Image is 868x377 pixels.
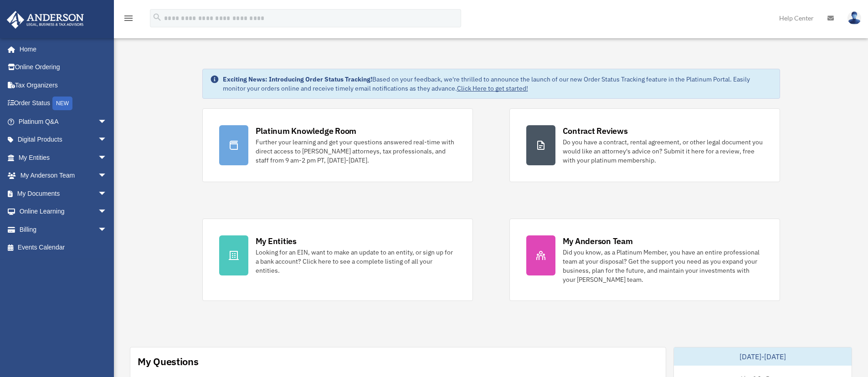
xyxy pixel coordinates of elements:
a: My Entitiesarrow_drop_down [6,148,121,167]
a: My Entities Looking for an EIN, want to make an update to an entity, or sign up for a bank accoun... [202,219,473,301]
div: Did you know, as a Platinum Member, you have an entire professional team at your disposal? Get th... [563,248,763,284]
a: Order StatusNEW [6,94,121,113]
span: arrow_drop_down [98,184,116,203]
a: Home [6,40,116,58]
a: Online Learningarrow_drop_down [6,203,121,221]
div: Looking for an EIN, want to make an update to an entity, or sign up for a bank account? Click her... [256,248,456,275]
img: Anderson Advisors Platinum Portal [4,11,87,29]
div: My Anderson Team [563,235,633,247]
a: menu [123,16,134,24]
a: My Documentsarrow_drop_down [6,184,121,203]
i: search [152,12,162,22]
span: arrow_drop_down [98,148,116,167]
span: arrow_drop_down [98,220,116,239]
a: My Anderson Team Did you know, as a Platinum Member, you have an entire professional team at your... [509,219,780,301]
a: Events Calendar [6,239,121,257]
a: Tax Organizers [6,76,121,94]
span: arrow_drop_down [98,203,116,221]
strong: Exciting News: Introducing Order Status Tracking! [223,75,372,83]
div: My Questions [138,355,199,368]
a: Platinum Q&Aarrow_drop_down [6,112,121,131]
a: Platinum Knowledge Room Further your learning and get your questions answered real-time with dire... [202,108,473,182]
div: Platinum Knowledge Room [256,125,357,137]
span: arrow_drop_down [98,112,116,131]
div: Contract Reviews [563,125,628,137]
div: NEW [52,97,72,110]
div: Further your learning and get your questions answered real-time with direct access to [PERSON_NAM... [256,138,456,165]
a: Contract Reviews Do you have a contract, rental agreement, or other legal document you would like... [509,108,780,182]
a: Click Here to get started! [457,84,528,92]
img: User Pic [847,11,861,25]
div: Do you have a contract, rental agreement, or other legal document you would like an attorney's ad... [563,138,763,165]
a: My Anderson Teamarrow_drop_down [6,167,121,185]
div: [DATE]-[DATE] [674,347,852,366]
span: arrow_drop_down [98,167,116,185]
i: menu [123,13,134,24]
div: My Entities [256,235,297,247]
a: Online Ordering [6,58,121,76]
div: Based on your feedback, we're thrilled to announce the launch of our new Order Status Tracking fe... [223,75,772,93]
span: arrow_drop_down [98,131,116,149]
a: Billingarrow_drop_down [6,220,121,239]
a: Digital Productsarrow_drop_down [6,131,121,149]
